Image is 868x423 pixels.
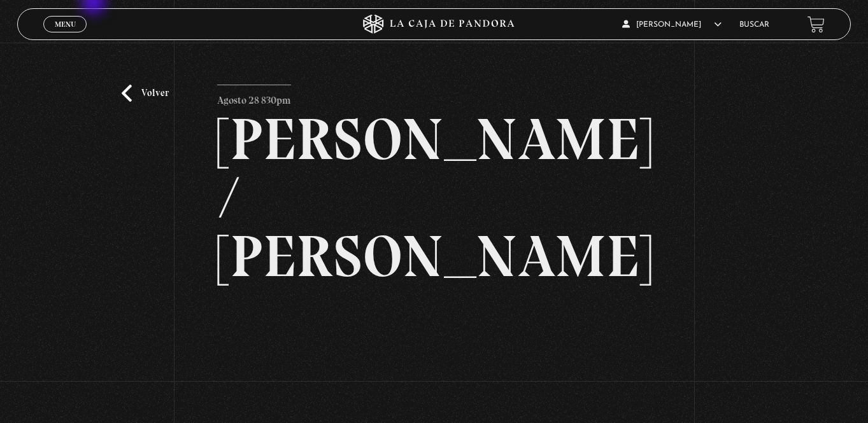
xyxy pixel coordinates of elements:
h2: [PERSON_NAME] / [PERSON_NAME] [217,110,650,286]
a: Volver [122,85,169,102]
span: Cerrar [50,31,80,40]
a: Buscar [739,21,769,29]
span: Menu [55,20,76,28]
a: View your shopping cart [808,16,825,33]
p: Agosto 28 830pm [217,85,291,110]
span: [PERSON_NAME] [622,21,722,29]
